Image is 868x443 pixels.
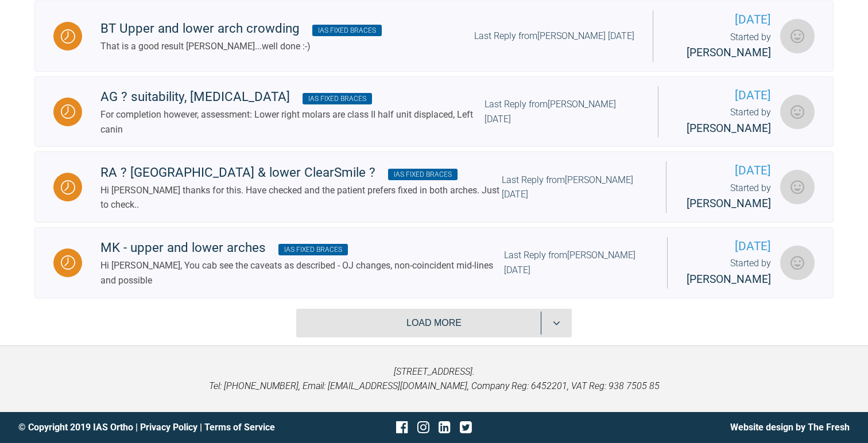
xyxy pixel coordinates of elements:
[677,105,771,137] div: Started by
[18,420,296,435] div: © Copyright 2019 IAS Ortho | |
[278,244,348,255] span: IAS Fixed Braces
[204,422,275,433] a: Terms of Service
[296,309,572,337] button: Load more
[485,97,640,126] div: Last Reply from [PERSON_NAME] [DATE]
[502,173,648,202] div: Last Reply from [PERSON_NAME] [DATE]
[687,273,771,286] span: [PERSON_NAME]
[18,364,850,394] p: [STREET_ADDRESS]. Tel: [PHONE_NUMBER], Email: [EMAIL_ADDRESS][DOMAIN_NAME], Company Reg: 6452201,...
[780,95,815,129] img: Sarah Gatley
[34,151,834,223] a: WaitingRA ? [GEOGRAPHIC_DATA] & lower ClearSmile ? IAS Fixed BracesHi [PERSON_NAME] thanks for th...
[504,248,649,277] div: Last Reply from [PERSON_NAME] [DATE]
[687,46,771,59] span: [PERSON_NAME]
[312,25,382,36] span: IAS Fixed Braces
[388,169,458,180] span: IAS Fixed Braces
[672,10,771,29] span: [DATE]
[100,87,485,107] div: AG ? suitability, [MEDICAL_DATA]
[672,30,771,62] div: Started by
[34,76,834,147] a: WaitingAG ? suitability, [MEDICAL_DATA] IAS Fixed BracesFor completion however, assessment: Lower...
[685,181,771,213] div: Started by
[61,180,75,195] img: Waiting
[34,227,834,298] a: WaitingMK - upper and lower arches IAS Fixed BracesHi [PERSON_NAME], You cab see the caveats as d...
[100,162,502,183] div: RA ? [GEOGRAPHIC_DATA] & lower ClearSmile ?
[100,258,504,287] div: Hi [PERSON_NAME], You cab see the caveats as described - OJ changes, non-coincident mid-lines and...
[685,161,771,180] span: [DATE]
[61,255,75,270] img: Waiting
[100,238,504,258] div: MK - upper and lower arches
[303,93,372,104] span: IAS Fixed Braces
[100,107,485,137] div: For completion however, assessment: Lower right molars are class II half unit displaced, Left canin
[687,122,771,135] span: [PERSON_NAME]
[780,170,815,204] img: Sarah Gatley
[100,39,382,54] div: That is a good result [PERSON_NAME]...well done :-)
[686,256,771,288] div: Started by
[780,19,815,53] img: Sarah Gatley
[140,422,197,433] a: Privacy Policy
[34,1,834,72] a: WaitingBT Upper and lower arch crowding IAS Fixed BracesThat is a good result [PERSON_NAME]...wel...
[780,246,815,280] img: Sarah Gatley
[61,104,75,119] img: Waiting
[100,183,502,212] div: Hi [PERSON_NAME] thanks for this. Have checked and the patient prefers fixed in both arches. Just...
[687,197,771,210] span: [PERSON_NAME]
[100,18,382,39] div: BT Upper and lower arch crowding
[474,29,634,44] div: Last Reply from [PERSON_NAME] [DATE]
[686,237,771,256] span: [DATE]
[61,29,75,44] img: Waiting
[730,422,850,433] a: Website design by The Fresh
[677,86,771,105] span: [DATE]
